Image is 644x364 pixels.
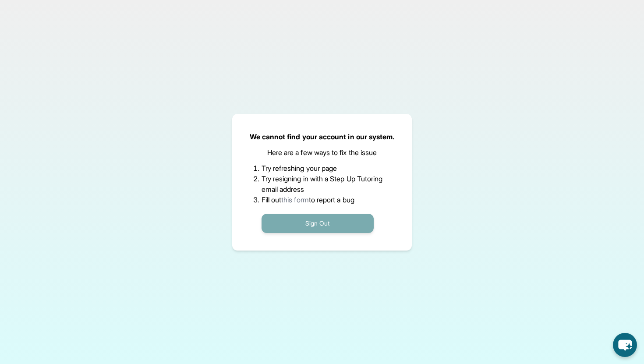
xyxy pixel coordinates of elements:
[267,147,377,158] p: Here are a few ways to fix the issue
[262,163,383,173] li: Try refreshing your page
[262,173,383,194] li: Try resigning in with a Step Up Tutoring email address
[250,131,395,142] p: We cannot find your account in our system.
[262,219,374,227] a: Sign Out
[281,195,309,204] a: this form
[262,194,383,205] li: Fill out to report a bug
[613,333,637,357] button: chat-button
[262,214,374,233] button: Sign Out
